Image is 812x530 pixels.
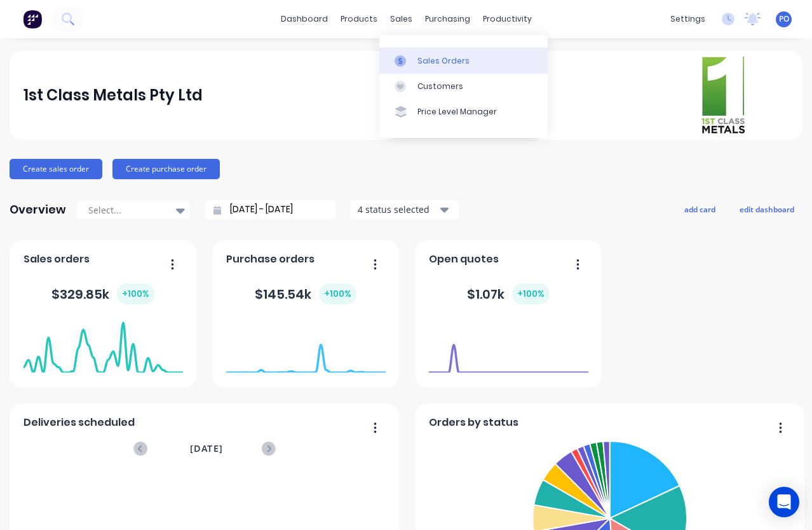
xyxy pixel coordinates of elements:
span: Purchase orders [226,252,315,267]
a: dashboard [274,10,334,29]
div: productivity [477,10,538,29]
button: Create sales order [10,159,102,179]
div: $ 329.85k [51,283,154,304]
div: Overview [10,197,66,222]
div: 1st Class Metals Pty Ltd [24,83,203,108]
div: 4 status selected [358,203,438,216]
a: Customers [379,74,548,99]
img: 1st Class Metals Pty Ltd [700,55,747,136]
img: Factory [23,10,42,29]
div: $ 145.54k [255,283,356,304]
div: Open Intercom Messenger [769,487,799,517]
span: Open quotes [429,252,499,267]
button: 4 status selected [351,200,459,219]
button: edit dashboard [731,201,802,217]
div: Customers [417,81,463,92]
div: + 100 % [117,283,154,304]
span: PO [779,13,789,25]
div: products [334,10,384,29]
div: $ 1.07k [467,283,550,304]
div: purchasing [419,10,477,29]
div: Price Level Manager [417,106,497,118]
a: Sales Orders [379,48,548,73]
div: sales [384,10,419,29]
span: Sales orders [24,252,90,267]
button: add card [676,201,724,217]
button: Create purchase order [112,159,220,179]
a: Price Level Manager [379,99,548,125]
span: [DATE] [190,442,223,456]
div: + 100 % [319,283,356,304]
div: settings [664,10,712,29]
div: + 100 % [512,283,550,304]
div: Sales Orders [417,55,470,67]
